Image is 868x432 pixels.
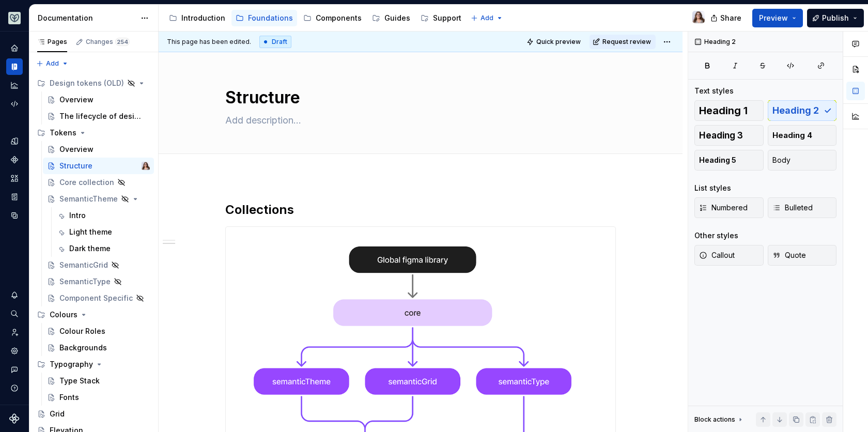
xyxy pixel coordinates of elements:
[33,125,154,141] div: Tokens
[167,38,251,46] span: This page has been edited.
[759,13,788,23] span: Preview
[59,260,108,270] div: SemanticGrid
[53,207,154,224] a: Intro
[772,203,813,213] span: Bulleted
[86,38,130,46] div: Changes
[142,162,150,170] img: Brittany Hogg
[768,197,837,218] button: Bulleted
[6,287,23,303] button: Notifications
[69,210,86,221] div: Intro
[822,13,849,23] span: Publish
[59,343,107,353] div: Backgrounds
[33,356,154,373] div: Typography
[59,293,133,303] div: Component Specific
[807,9,864,27] button: Publish
[115,38,130,46] span: 254
[37,38,67,46] div: Pages
[590,35,656,49] button: Request review
[223,85,614,110] textarea: Structure
[43,91,154,108] a: Overview
[165,8,466,28] div: Page tree
[43,257,154,273] a: SemanticGrid
[9,413,20,424] svg: Supernova Logo
[43,373,154,389] a: Type Stack
[43,158,154,174] a: StructureBrittany Hogg
[43,290,154,306] a: Component Specific
[6,133,23,149] a: Design tokens
[248,13,293,23] div: Foundations
[53,240,154,257] a: Dark theme
[50,359,93,369] div: Typography
[6,361,23,378] div: Contact support
[694,100,764,121] button: Heading 1
[59,177,114,188] div: Core collection
[59,276,111,287] div: SemanticType
[433,13,461,23] div: Support
[259,36,291,48] div: Draft
[59,111,145,121] div: The lifecycle of design tokens
[53,224,154,240] a: Light theme
[6,96,23,112] a: Code automation
[50,128,76,138] div: Tokens
[43,340,154,356] a: Backgrounds
[6,189,23,205] div: Storybook stories
[694,197,764,218] button: Numbered
[59,376,100,386] div: Type Stack
[772,130,812,141] span: Heading 4
[59,194,118,204] div: SemanticTheme
[165,10,229,26] a: Introduction
[43,323,154,340] a: Colour Roles
[8,12,21,24] img: 256e2c79-9abd-4d59-8978-03feab5a3943.png
[6,305,23,322] button: Search ⌘K
[468,11,506,25] button: Add
[694,150,764,171] button: Heading 5
[694,245,764,266] button: Callout
[481,14,493,22] span: Add
[59,392,79,403] div: Fonts
[43,141,154,158] a: Overview
[43,273,154,290] a: SemanticType
[699,250,735,260] span: Callout
[699,130,743,141] span: Heading 3
[6,170,23,187] a: Assets
[43,191,154,207] a: SemanticTheme
[602,38,651,46] span: Request review
[536,38,581,46] span: Quick preview
[694,412,745,427] div: Block actions
[752,9,803,27] button: Preview
[50,409,65,419] div: Grid
[59,161,92,171] div: Structure
[368,10,414,26] a: Guides
[69,227,112,237] div: Light theme
[6,77,23,94] a: Analytics
[694,230,738,241] div: Other styles
[43,174,154,191] a: Core collection
[225,202,616,218] h2: Collections
[50,78,124,88] div: Design tokens (OLD)
[692,11,705,23] img: Brittany Hogg
[416,10,466,26] a: Support
[699,105,748,116] span: Heading 1
[694,125,764,146] button: Heading 3
[6,207,23,224] a: Data sources
[720,13,741,23] span: Share
[6,151,23,168] a: Components
[231,10,297,26] a: Foundations
[33,56,72,71] button: Add
[6,40,23,56] a: Home
[772,250,806,260] span: Quote
[384,13,410,23] div: Guides
[43,108,154,125] a: The lifecycle of design tokens
[768,125,837,146] button: Heading 4
[33,75,154,91] div: Design tokens (OLD)
[6,324,23,341] div: Invite team
[69,243,111,254] div: Dark theme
